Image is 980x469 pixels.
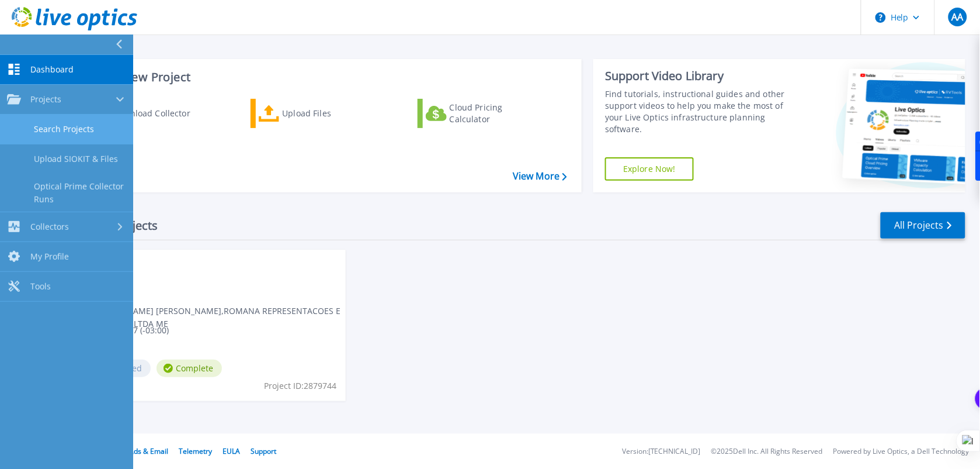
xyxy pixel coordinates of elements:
span: Projects [30,94,61,105]
a: Download Collector [83,99,213,128]
span: Collectors [30,222,69,232]
div: Support Video Library [605,68,793,84]
li: Powered by Live Optics, a Dell Technology [833,448,969,456]
div: Find tutorials, instructional guides and other support videos to help you make the most of your L... [605,88,793,135]
div: Upload Files [282,102,376,125]
a: Upload Files [251,99,381,128]
a: All Projects [881,212,965,239]
a: View More [513,171,567,182]
li: Version: [TECHNICAL_ID] [622,448,701,456]
a: Support [251,446,276,456]
a: Cloud Pricing Calculator [418,99,548,128]
div: Download Collector [113,102,206,125]
a: Telemetry [179,446,212,456]
div: Cloud Pricing Calculator [450,102,543,125]
span: Project ID: 2879744 [265,380,337,392]
span: My Profile [30,251,69,262]
span: Dashboard [30,64,74,75]
span: AA [951,12,963,22]
li: © 2025 Dell Inc. All Rights Reserved [711,448,823,456]
a: Ads & Email [129,446,168,456]
span: [PERSON_NAME] [PERSON_NAME] , ROMANA REPRESENTACOES E COMERCIO LTDA ME [88,305,346,330]
h3: Start a New Project [83,71,567,84]
a: Explore Now! [605,157,694,181]
a: EULA [223,446,240,456]
span: Tools [30,281,51,292]
span: Complete [157,360,222,377]
span: Optical Prime [88,257,339,270]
